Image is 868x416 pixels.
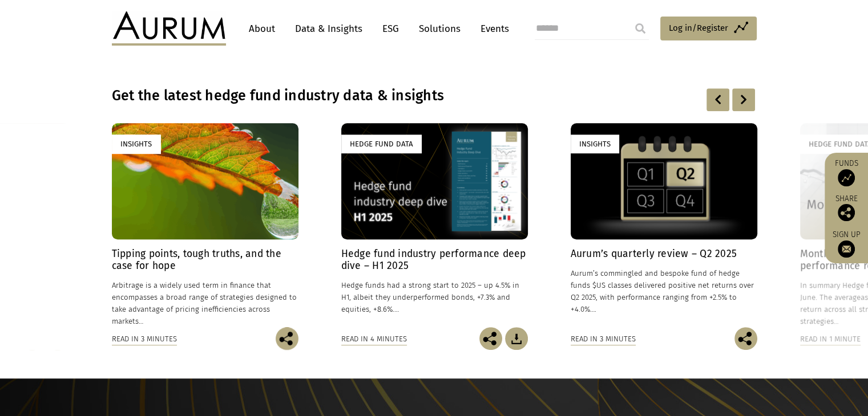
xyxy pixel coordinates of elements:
[341,248,528,272] h4: Hedge fund industry performance deep dive – H1 2025
[243,18,281,39] a: About
[505,327,528,350] img: Download Article
[112,134,160,153] div: Insights
[377,18,405,39] a: ESG
[112,333,177,345] div: Read in 3 minutes
[660,17,757,40] a: Log in/Register
[838,204,855,221] img: Share this post
[341,333,407,345] div: Read in 4 minutes
[112,87,609,104] h3: Get the latest hedge fund industry data & insights
[800,333,861,345] div: Read in 1 minute
[112,279,298,328] p: Arbitrage is a widely used term in finance that encompasses a broad range of strategies designed ...
[830,158,862,186] a: Funds
[734,327,757,350] img: Share this post
[475,18,509,39] a: Events
[289,18,368,39] a: Data & Insights
[830,195,862,221] div: Share
[838,240,855,258] img: Sign up to our newsletter
[341,279,528,315] p: Hedge funds had a strong start to 2025 – up 4.5% in H1, albeit they underperformed bonds, +7.3% a...
[629,17,652,40] input: Submit
[276,327,298,350] img: Share this post
[571,248,757,260] h4: Aurum’s quarterly review – Q2 2025
[341,123,528,327] a: Hedge Fund Data Hedge fund industry performance deep dive – H1 2025 Hedge funds had a strong star...
[830,230,862,258] a: Sign up
[669,21,728,35] span: Log in/Register
[571,134,619,153] div: Insights
[479,327,502,350] img: Share this post
[413,18,466,39] a: Solutions
[112,123,298,327] a: Insights Tipping points, tough truths, and the case for hope Arbitrage is a widely used term in f...
[571,333,636,345] div: Read in 3 minutes
[571,123,757,327] a: Insights Aurum’s quarterly review – Q2 2025 Aurum’s commingled and bespoke fund of hedge funds $U...
[571,267,757,316] p: Aurum’s commingled and bespoke fund of hedge funds $US classes delivered positive net returns ove...
[838,169,855,186] img: Access Funds
[112,11,226,46] img: Aurum
[341,134,422,153] div: Hedge Fund Data
[112,248,298,272] h4: Tipping points, tough truths, and the case for hope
